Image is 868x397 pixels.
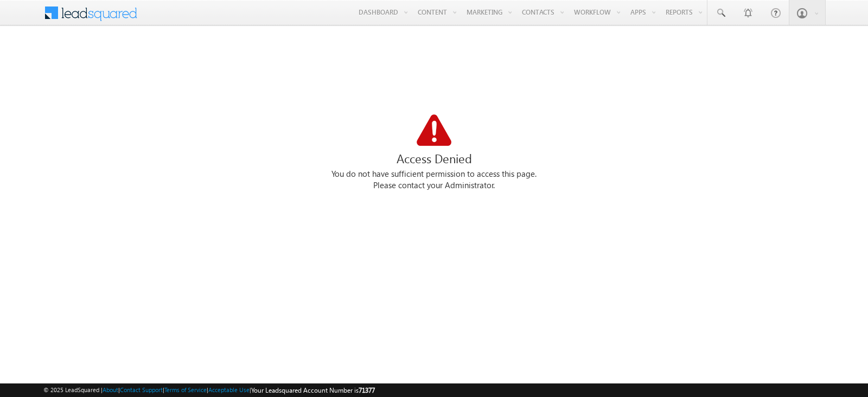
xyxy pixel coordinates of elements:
a: About [103,386,118,393]
a: Contact Support [120,386,163,393]
div: Please contact your Administrator. [43,180,825,191]
a: Terms of Service [164,386,207,393]
span: © 2025 LeadSquared | | | | | [43,385,375,395]
span: Your Leadsquared Account Number is [251,386,375,394]
span: 71377 [359,386,375,394]
a: Acceptable Use [208,386,250,393]
div: Access Denied [43,148,825,169]
div: You do not have sufficient permission to access this page. [43,169,825,180]
img: Access Denied [417,114,451,146]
